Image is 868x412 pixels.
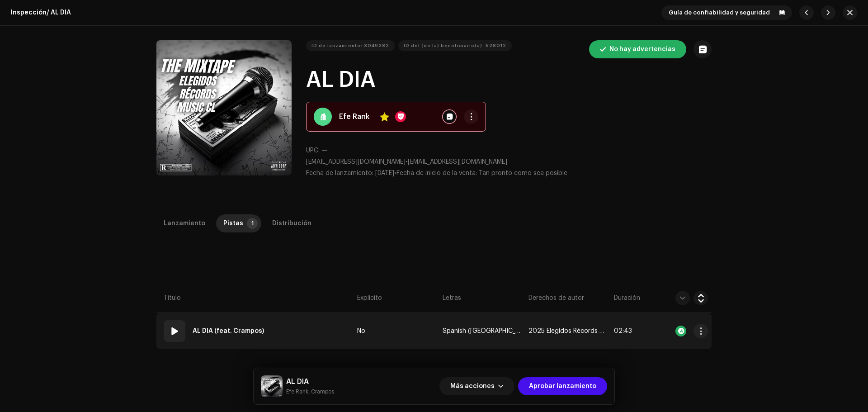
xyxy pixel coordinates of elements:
div: Pistas [223,214,243,232]
span: ID del (de la) beneficiario(a): 628012 [404,37,506,55]
span: No [357,328,365,335]
span: Fecha de inicio de la venta: [396,170,477,176]
button: ID del (de la) beneficiario(a): 628012 [398,40,512,51]
span: [DATE] [375,170,394,176]
span: Duración [614,294,640,303]
span: Título [164,294,181,303]
p: • [306,157,712,167]
span: 2025 Elegidos Récords Music CL [528,328,607,335]
h1: AL DIA [306,66,712,95]
span: Aprobar lanzamiento [529,377,596,395]
span: UPC: [306,147,320,154]
span: Derechos de autor [528,294,584,303]
span: Letras [443,294,461,303]
div: 01 [164,320,185,342]
h5: AL DIA [286,376,334,387]
div: Lanzamiento [164,214,205,232]
span: 02:43 [614,328,632,334]
span: ID de lanzamiento: 3049282 [311,37,389,55]
span: Fecha de lanzamiento: [306,170,373,176]
span: • [306,170,396,176]
span: — [321,147,327,154]
div: Distribución [272,214,311,232]
button: Más acciones [439,377,514,395]
span: [EMAIL_ADDRESS][DOMAIN_NAME] [408,159,507,165]
strong: AL DIA (feat. Crampos) [193,322,264,340]
span: [EMAIL_ADDRESS][DOMAIN_NAME] [306,159,406,165]
span: Explícito [357,294,382,303]
span: Más acciones [450,377,495,395]
button: ID de lanzamiento: 3049282 [306,40,395,51]
span: Spanish ([GEOGRAPHIC_DATA]) [443,328,521,335]
small: AL DIA [286,387,334,396]
button: Aprobar lanzamiento [518,377,607,395]
span: Tan pronto como sea posible [479,170,567,176]
p-badge: 1 [247,218,258,229]
img: 9a262e89-e339-480c-b75c-eafd3e105c06 [261,375,283,397]
strong: Efe Rank [339,111,370,122]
